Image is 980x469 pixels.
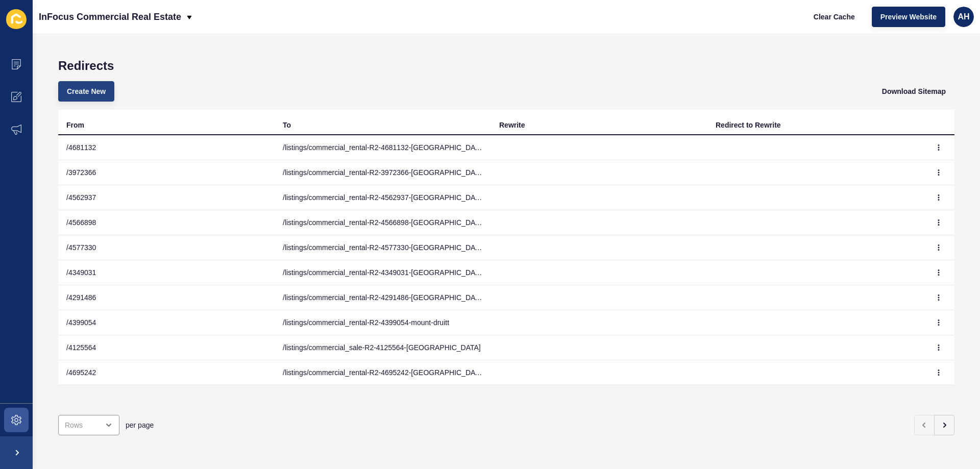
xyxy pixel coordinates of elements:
[275,335,491,360] td: /listings/commercial_sale-R2-4125564-[GEOGRAPHIC_DATA]
[275,235,491,260] td: /listings/commercial_rental-R2-4577330-[GEOGRAPHIC_DATA]
[66,120,84,130] div: From
[275,360,491,385] td: /listings/commercial_rental-R2-4695242-[GEOGRAPHIC_DATA]
[814,12,855,22] span: Clear Cache
[58,360,275,385] td: /4695242
[958,12,969,22] span: AH
[275,160,491,185] td: /listings/commercial_rental-R2-3972366-[GEOGRAPHIC_DATA]
[275,210,491,235] td: /listings/commercial_rental-R2-4566898-[GEOGRAPHIC_DATA]
[126,420,154,430] span: per page
[58,210,275,235] td: /4566898
[58,59,954,73] h1: Redirects
[58,335,275,360] td: /4125564
[716,120,781,130] div: Redirect to Rewrite
[58,135,275,160] td: /4681132
[873,81,954,102] button: Download Sitemap
[58,260,275,285] td: /4349031
[58,285,275,310] td: /4291486
[805,7,864,27] button: Clear Cache
[275,310,491,335] td: /listings/commercial_rental-R2-4399054-mount-druitt
[275,135,491,160] td: /listings/commercial_rental-R2-4681132-[GEOGRAPHIC_DATA]
[58,310,275,335] td: /4399054
[275,285,491,310] td: /listings/commercial_rental-R2-4291486-[GEOGRAPHIC_DATA]
[283,120,291,130] div: To
[58,160,275,185] td: /3972366
[39,4,181,30] p: InFocus Commercial Real Estate
[499,120,525,130] div: Rewrite
[872,7,945,27] button: Preview Website
[882,86,946,96] span: Download Sitemap
[880,12,937,22] span: Preview Website
[58,81,114,102] button: Create New
[58,235,275,260] td: /4577330
[275,260,491,285] td: /listings/commercial_rental-R2-4349031-[GEOGRAPHIC_DATA]
[58,185,275,210] td: /4562937
[58,415,119,435] div: open menu
[67,86,106,96] span: Create New
[275,185,491,210] td: /listings/commercial_rental-R2-4562937-[GEOGRAPHIC_DATA]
